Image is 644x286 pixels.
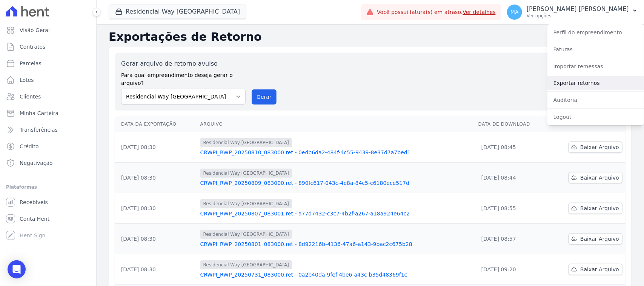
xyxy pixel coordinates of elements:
a: Visão Geral [3,23,93,38]
a: Recebíveis [3,195,93,210]
span: Minha Carteira [20,109,58,117]
a: Baixar Arquivo [569,141,622,153]
span: Conta Hent [20,215,49,223]
h2: Exportações de Retorno [109,30,632,44]
span: Crédito [20,143,39,150]
span: Residencial Way [GEOGRAPHIC_DATA] [200,199,292,208]
span: Parcelas [20,60,41,67]
p: [PERSON_NAME] [PERSON_NAME] [527,5,629,13]
a: Minha Carteira [3,106,93,121]
a: Lotes [3,72,93,88]
span: Baixar Arquivo [580,266,619,273]
td: [DATE] 08:30 [115,224,197,254]
span: Baixar Arquivo [580,174,619,181]
a: Negativação [3,155,93,171]
a: Ver detalhes [463,9,496,15]
span: Lotes [20,76,34,84]
a: Faturas [547,43,644,56]
a: Conta Hent [3,211,93,226]
th: Arquivo [197,117,475,132]
span: Residencial Way [GEOGRAPHIC_DATA] [200,260,292,269]
a: Baixar Arquivo [569,233,622,244]
a: Logout [547,110,644,124]
td: [DATE] 08:30 [115,254,197,285]
span: Transferências [20,126,58,134]
td: [DATE] 08:30 [115,193,197,224]
a: Clientes [3,89,93,104]
th: Data da Exportação [115,117,197,132]
a: Importar remessas [547,60,644,73]
a: Baixar Arquivo [569,203,622,214]
a: CRWPI_RWP_20250801_083000.ret - 8d92216b-4136-47a6-a143-9bac2c675b28 [200,240,472,248]
a: CRWPI_RWP_20250807_083001.ret - a77d7432-c3c7-4b2f-a267-a18a924e64c2 [200,210,472,217]
span: Residencial Way [GEOGRAPHIC_DATA] [200,138,292,147]
label: Gerar arquivo de retorno avulso [121,59,246,68]
a: Contratos [3,39,93,54]
a: CRWPI_RWP_20250809_083000.ret - 890fc617-043c-4e8a-84c5-c6180ece517d [200,179,472,187]
span: Baixar Arquivo [580,205,619,212]
label: Para qual empreendimento deseja gerar o arquivo? [121,68,246,87]
span: Visão Geral [20,26,50,34]
button: Residencial Way [GEOGRAPHIC_DATA] [109,5,246,19]
td: [DATE] 08:30 [115,132,197,163]
button: MA [PERSON_NAME] [PERSON_NAME] Ver opções [501,2,644,23]
span: Negativação [20,159,53,167]
a: Crédito [3,139,93,154]
td: [DATE] 08:45 [475,132,549,163]
a: Transferências [3,122,93,137]
span: Contratos [20,43,45,51]
td: [DATE] 08:55 [475,193,549,224]
a: Auditoria [547,93,644,107]
td: [DATE] 08:44 [475,163,549,193]
td: [DATE] 08:30 [115,163,197,193]
div: Plataformas [6,183,90,192]
p: Ver opções [527,13,629,19]
span: Recebíveis [20,198,48,206]
span: Clientes [20,93,41,100]
th: Data de Download [475,117,549,132]
a: Exportar retornos [547,76,644,90]
a: Parcelas [3,56,93,71]
span: Residencial Way [GEOGRAPHIC_DATA] [200,169,292,178]
a: Baixar Arquivo [569,264,622,275]
a: CRWPI_RWP_20250731_083000.ret - 0a2b40da-9fef-4be6-a43c-b35d48369f1c [200,271,472,278]
a: CRWPI_RWP_20250810_083000.ret - 0edb6da2-484f-4c55-9439-8e37d7a7bed1 [200,149,472,156]
a: Perfil do empreendimento [547,26,644,39]
span: Baixar Arquivo [580,143,619,151]
button: Gerar [252,89,277,105]
div: Open Intercom Messenger [8,260,26,278]
span: Você possui fatura(s) em atraso. [377,8,496,16]
span: Residencial Way [GEOGRAPHIC_DATA] [200,230,292,239]
td: [DATE] 08:57 [475,224,549,254]
span: Baixar Arquivo [580,235,619,243]
a: Baixar Arquivo [569,172,622,183]
span: MA [510,9,519,15]
td: [DATE] 09:20 [475,254,549,285]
